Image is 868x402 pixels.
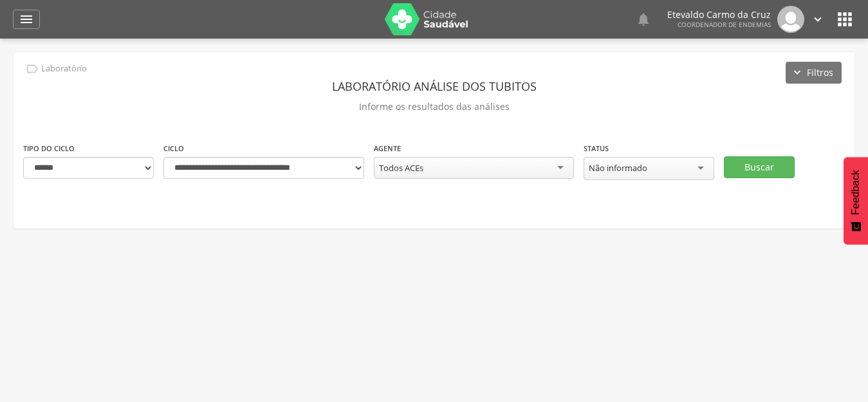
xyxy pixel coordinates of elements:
[724,156,795,178] button: Buscar
[19,12,34,27] i: 
[850,170,862,215] span: Feedback
[584,143,609,154] label: Status
[835,9,855,30] i: 
[667,10,771,19] p: Etevaldo Carmo da Cruz
[23,75,845,98] header: Laboratório análise dos tubitos
[589,162,647,174] div: Não informado
[13,10,40,29] a: 
[374,143,401,154] label: Agente
[23,98,845,116] p: Informe os resultados das análises
[636,6,651,33] a: 
[786,62,842,84] button: Filtros
[379,162,423,174] div: Todos ACEs
[41,64,87,74] p: Laboratório
[636,12,651,27] i: 
[23,143,75,154] label: Tipo do ciclo
[844,157,868,244] button: Feedback - Mostrar pesquisa
[811,6,825,33] a: 
[163,143,184,154] label: Ciclo
[678,20,771,29] span: Coordenador de Endemias
[811,12,825,26] i: 
[25,62,39,76] i: 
